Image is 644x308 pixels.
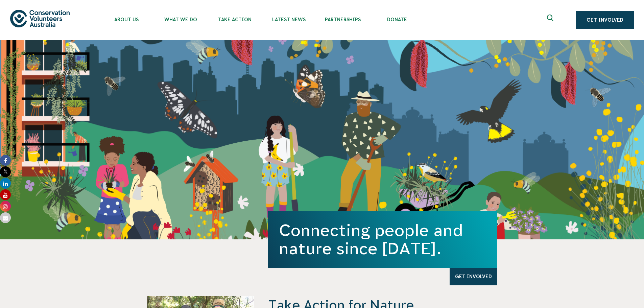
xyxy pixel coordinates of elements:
[576,11,634,29] a: Get Involved
[10,10,70,27] img: logo.svg
[153,17,208,22] span: What We Do
[208,17,262,22] span: Take Action
[279,221,486,258] h1: Connecting people and nature since [DATE].
[316,17,370,22] span: Partnerships
[450,268,497,285] a: Get Involved
[262,17,316,22] span: Latest News
[543,12,559,28] button: Expand search box Close search box
[547,15,555,25] span: Expand search box
[370,17,424,22] span: Donate
[99,17,153,22] span: About Us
